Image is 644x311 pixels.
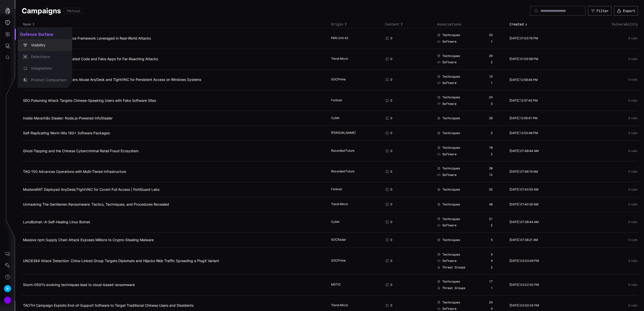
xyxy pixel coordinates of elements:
div: Integrations [29,65,67,72]
button: Product Comparison [18,74,72,86]
div: Visibility [29,42,67,48]
button: Visibility [18,39,72,51]
h2: Defense Surface [18,29,72,39]
div: Product Comparison [29,77,67,83]
div: Detections [29,54,67,60]
button: Detections [18,51,72,63]
button: Integrations [18,63,72,74]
